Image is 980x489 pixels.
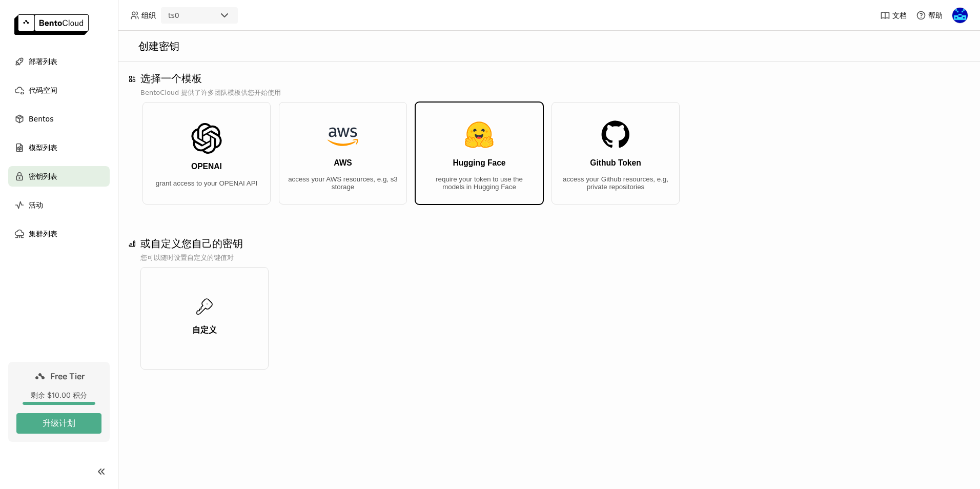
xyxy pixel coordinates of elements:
[892,11,907,20] span: 文档
[952,8,968,23] img: heather zhou
[880,10,907,21] a: 文档
[29,199,43,211] span: 活动
[140,72,957,85] h1: 选择一个模板
[140,237,957,250] h1: 或自定义您自己的密钥
[29,55,57,68] span: 部署列表
[916,10,943,21] div: 帮助
[29,170,57,182] span: 密钥列表
[334,158,352,168] h3: AWS
[590,158,641,168] h3: Github Token
[415,102,543,205] button: Hugging Facerequire your token to use the models in Hugging Face
[424,175,535,191] p: require your token to use the models in Hugging Face
[142,102,271,205] button: OPENAIgrant access to your OPENAI API
[50,371,85,381] span: Free Tier
[180,11,181,21] input: Selected ts0.
[328,119,358,150] img: AWS
[29,113,53,125] span: Bentos
[156,179,258,187] p: grant access to your OPENAI API
[928,11,943,20] span: 帮助
[141,11,156,20] span: 组织
[464,119,495,150] img: Hugging Face
[8,166,110,187] a: 密钥列表
[191,123,222,154] img: OPENAI
[8,137,110,158] a: 模型列表
[191,162,222,171] h3: OPENAI
[8,195,110,215] a: 活动
[8,80,110,100] a: 代码空间
[600,119,631,150] img: Github Token
[168,10,179,21] div: ts0
[288,175,398,191] p: access your AWS resources, e.g, s3 storage
[279,102,407,205] button: AWSaccess your AWS resources, e.g, s3 storage
[8,223,110,244] a: 集群列表
[8,362,110,442] a: Free Tier剩余 $10.00 积分升级计划
[140,88,957,98] p: BentoCloud 提供了许多团队模板供您开始使用
[140,267,269,370] button: 自定义
[560,175,671,191] p: access your Github resources, e.g, private repositories
[29,228,57,240] span: 集群列表
[29,84,57,96] span: 代码空间
[8,51,110,72] a: 部署列表
[14,14,89,35] img: logo
[16,391,101,400] div: 剩余 $10.00 积分
[128,39,970,53] div: 创建密钥
[552,102,680,205] button: Github Tokenaccess your Github resources, e.g, private repositories
[192,325,217,336] h3: 自定义
[29,141,57,154] span: 模型列表
[8,109,110,129] a: Bentos
[140,253,957,263] p: 您可以随时设置自定义的键值对
[16,413,101,434] button: 升级计划
[453,158,505,168] h3: Hugging Face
